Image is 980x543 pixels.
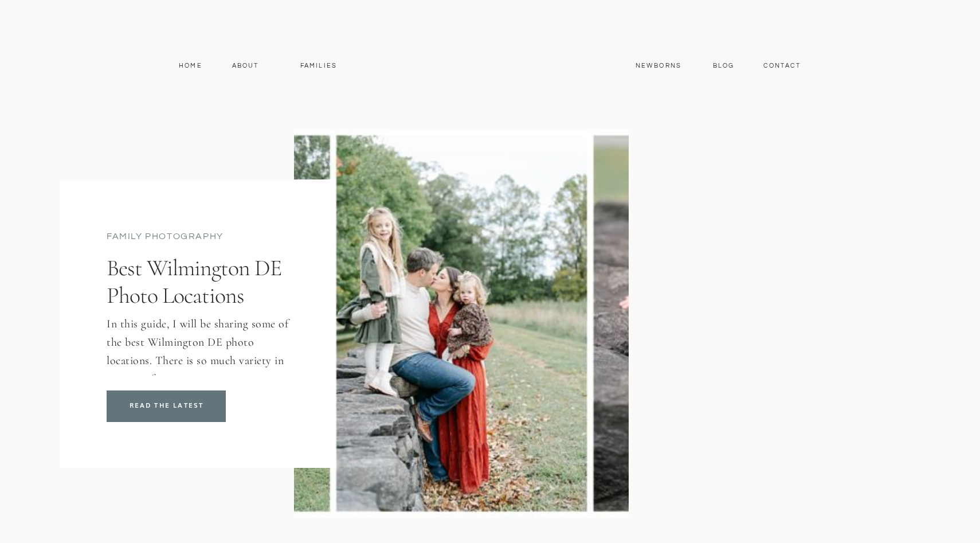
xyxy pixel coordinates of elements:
[107,390,226,422] a: Best Wilmington DE Photo Locations
[710,61,737,71] a: Blog
[107,315,291,498] p: In this guide, I will be sharing some of the best Wilmington DE photo locations. There is so much...
[757,61,807,71] a: contact
[174,61,207,71] a: Home
[293,61,344,71] a: Families
[112,400,221,412] a: READ THE LATEST
[107,254,281,309] a: Best Wilmington DE Photo Locations
[107,232,224,241] a: family photography
[294,129,629,518] img: Brandywine Creek State Park is a perfect location for family photos in Wilmington DE
[229,61,262,71] a: About
[631,61,686,71] a: Newborns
